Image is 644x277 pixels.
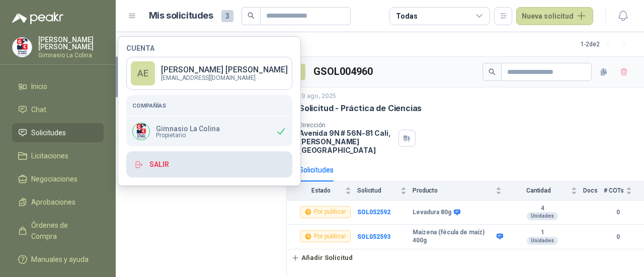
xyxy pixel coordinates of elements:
[126,117,292,146] div: Company LogoGimnasio La ColinaPropietario
[31,81,47,92] span: Inicio
[489,68,496,75] span: search
[12,216,104,246] a: Órdenes de Compra
[38,36,104,50] p: [PERSON_NAME] [PERSON_NAME]
[156,132,220,138] span: Propietario
[299,91,336,101] p: 19 ago, 2025
[149,9,213,23] h1: Mis solicitudes
[221,10,233,22] span: 3
[300,206,351,218] div: Por publicar
[131,61,155,85] div: AE
[287,181,357,200] th: Estado
[299,103,422,114] p: Solicitud - Práctica de Ciencias
[516,7,593,25] button: Nueva solicitud
[527,212,558,220] div: Unidades
[161,66,288,74] p: [PERSON_NAME] [PERSON_NAME]
[156,125,220,132] p: Gimnasio La Colina
[12,169,104,189] a: Negociaciones
[132,101,286,110] h5: Compañías
[126,151,292,177] button: Salir
[357,187,398,194] span: Solicitud
[604,187,624,194] span: # COTs
[604,232,632,242] b: 0
[300,230,351,242] div: Por publicar
[248,12,255,19] span: search
[604,181,644,200] th: # COTs
[12,100,104,119] a: Chat
[161,75,288,81] p: [EMAIL_ADDRESS][DOMAIN_NAME]
[31,127,66,138] span: Solicitudes
[508,229,577,237] b: 1
[287,249,644,266] a: Añadir Solicitud
[31,197,75,208] span: Aprobaciones
[299,187,343,194] span: Estado
[413,187,494,194] span: Producto
[126,57,292,90] a: AE[PERSON_NAME] [PERSON_NAME][EMAIL_ADDRESS][DOMAIN_NAME]
[12,77,104,96] a: Inicio
[12,12,63,24] img: Logo peakr
[31,220,94,242] span: Órdenes de Compra
[31,150,68,161] span: Licitaciones
[313,64,374,79] h3: GSOL004960
[31,173,77,184] span: Negociaciones
[12,123,104,142] a: Solicitudes
[12,146,104,165] a: Licitaciones
[299,164,334,175] div: Solicitudes
[413,229,494,244] b: Maizena (fécula de maíz) 400g
[357,181,413,200] th: Solicitud
[31,254,89,265] span: Manuales y ayuda
[126,45,292,52] h4: Cuenta
[604,208,632,217] b: 0
[581,36,632,52] div: 1 - 2 de 2
[508,181,583,200] th: Cantidad
[13,38,32,57] img: Company Logo
[527,237,558,245] div: Unidades
[38,52,104,58] p: Gimnasio La Colina
[413,209,451,217] b: Levadura 80g
[413,181,508,200] th: Producto
[357,209,390,216] a: SOL052592
[287,249,357,266] button: Añadir Solicitud
[299,122,394,129] p: Dirección
[12,193,104,212] a: Aprobaciones
[31,104,46,115] span: Chat
[508,205,577,213] b: 4
[299,129,394,154] p: Avenida 9N # 56N-81 Cali , [PERSON_NAME][GEOGRAPHIC_DATA]
[12,250,104,269] a: Manuales y ayuda
[396,11,417,22] div: Todas
[583,181,604,200] th: Docs
[508,187,569,194] span: Cantidad
[133,123,149,140] img: Company Logo
[357,233,390,240] a: SOL052593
